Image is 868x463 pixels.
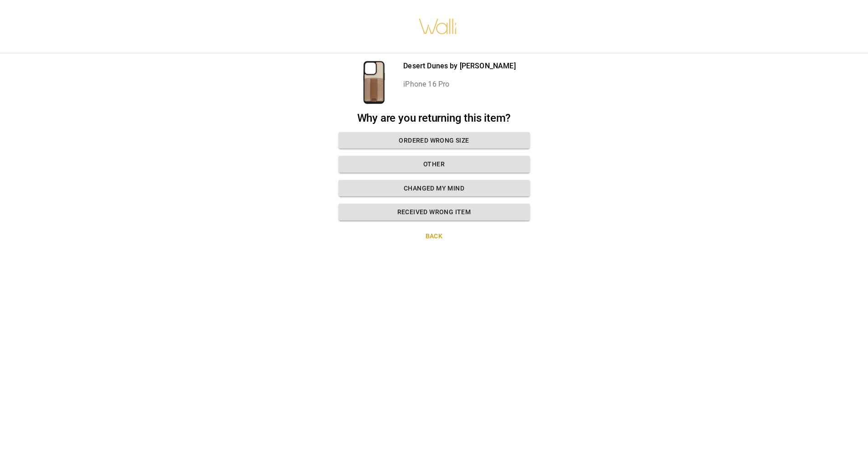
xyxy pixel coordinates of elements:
[339,228,530,245] button: Back
[339,180,530,197] button: Changed my mind
[339,132,530,149] button: Ordered wrong size
[339,112,530,125] h2: Why are you returning this item?
[339,204,530,221] button: Received wrong item
[403,79,515,90] p: iPhone 16 Pro
[418,7,457,46] img: walli-inc.myshopify.com
[339,156,530,173] button: Other
[403,61,515,72] p: Desert Dunes by [PERSON_NAME]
